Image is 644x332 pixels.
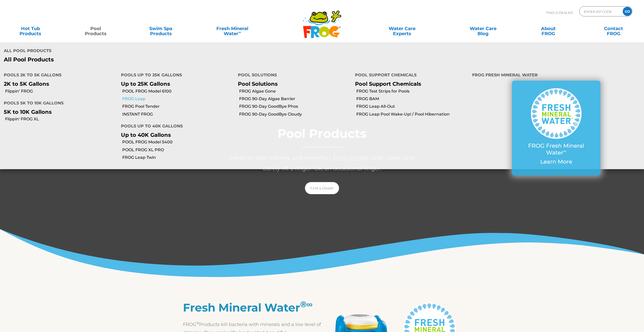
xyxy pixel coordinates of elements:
a: POOL FROG XL PRO [122,147,234,153]
a: FROG Algae Gone [239,88,351,94]
a: Hot TubProducts [5,24,56,34]
a: FROG 90-Day Algae Barrier [239,96,351,102]
a: FROG Leap All-Out [356,104,468,109]
a: ContactFROG [588,24,639,34]
p: Pool Support Chemicals [355,81,465,87]
a: Fresh MineralWater∞ [201,24,264,34]
sup: ∞ [563,148,566,153]
p: 5K to 10K Gallons [4,109,113,115]
h4: All Pool Products [4,46,318,56]
input: Zip Code Form [583,8,617,15]
sup: ∞ [238,30,241,34]
a: Water CareBlog [458,24,508,34]
a: POOL FROG Model 6100 [122,88,234,94]
a: FROG Leap Twin [122,155,234,160]
p: 2K to 5K Gallons [4,81,113,87]
a: Pool Solutions [238,81,278,87]
a: FROG Fresh Mineral Water∞ Learn More [522,88,590,168]
p: Up to 40K Gallons [121,132,231,138]
a: POOL FROG Model 5400 [122,139,234,145]
a: Water CareExperts [361,24,443,34]
a: Swim SpaProducts [135,24,186,34]
sup: ∞ [307,299,313,309]
a: AboutFROG [523,24,574,34]
a: INSTANT FROG [122,112,234,117]
sup: ® [196,321,199,325]
a: FROG Leap [122,96,234,102]
p: FROG Fresh Mineral Water [522,143,590,156]
h4: FROG Fresh Mineral Water [472,71,640,81]
p: Learn More [522,159,590,165]
p: Find A Dealer [546,6,573,19]
a: FROG 90-Day GoodBye Cloudy [239,112,351,117]
a: FROG Test Strips for Pools [356,88,468,94]
h4: Pool Solutions [238,71,347,81]
h4: Pools up to 40K Gallons [121,122,231,132]
a: FROG 90-Day GoodBye Phos [239,104,351,109]
input: GO [623,7,632,16]
a: FROG Leap Pool Wake-Up! / Pool Hibernation [356,112,468,117]
a: Find a Dealer [305,182,339,194]
h4: Pools up to 25K Gallons [121,71,231,81]
a: FROG BAM [356,96,468,102]
a: Flippin' FROG XL [5,116,117,122]
h4: Pool Support Chemicals [355,71,465,81]
a: All Pool Products [4,56,318,63]
sup: ® [300,299,307,309]
a: FROG Pool Tender [122,104,234,109]
h4: Pools 2K to 5K Gallons [4,71,113,81]
h4: Pools 5K to 10K Gallons [4,99,113,109]
h2: Fresh Mineral Water [183,301,322,314]
a: Flippin’ FROG [5,88,117,94]
a: PoolProducts [70,24,121,34]
p: Up to 25K Gallons [121,81,231,87]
